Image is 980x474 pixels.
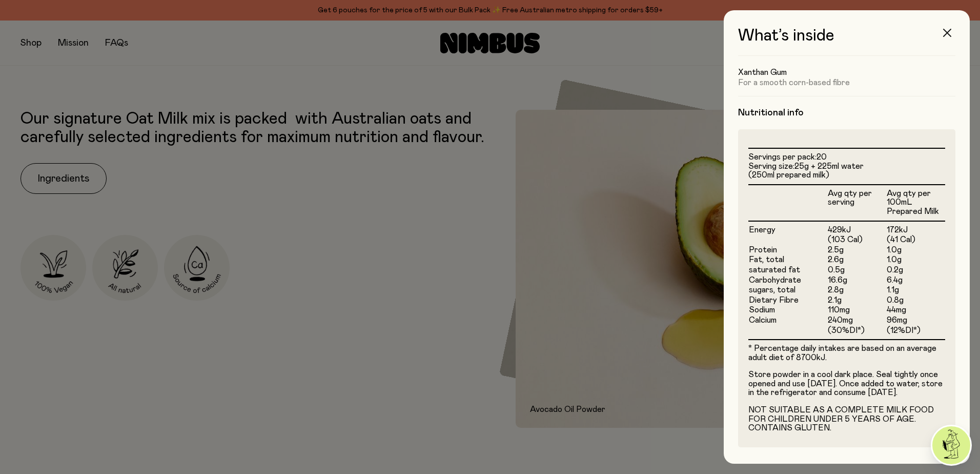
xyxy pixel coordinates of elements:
p: Store powder in a cool dark place. Seal tightly once opened and use [DATE]. Once added to water, ... [748,370,945,398]
span: Sodium [749,306,775,314]
td: 1.0g [886,255,945,265]
td: 96mg [886,315,945,326]
th: Avg qty per serving [827,185,886,221]
td: 0.2g [886,265,945,275]
th: Avg qty per 100mL Prepared Milk [886,185,945,221]
span: saturated fat [749,266,800,274]
span: Calcium [749,316,777,324]
span: Energy [749,226,775,234]
h5: Xanthan Gum [738,67,955,77]
td: 2.1g [827,295,886,306]
li: Serving size: [748,162,945,180]
span: 25g + 225ml water (250ml prepared milk) [748,162,864,180]
td: 6.4g [886,275,945,286]
span: Dietary Fibre [749,296,799,304]
td: 240mg [827,315,886,326]
td: 0.5g [827,265,886,275]
p: For a smooth corn-based fibre [738,77,955,88]
td: 2.8g [827,285,886,295]
img: agent [932,426,970,464]
span: 20 [816,153,827,161]
td: 2.5g [827,245,886,255]
td: 429kJ [827,221,886,235]
p: * Percentage daily intakes are based on an average adult diet of 8700kJ. [748,344,945,362]
span: Carbohydrate [749,276,801,284]
td: 16.6g [827,275,886,286]
td: 0.8g [886,295,945,306]
li: Servings per pack: [748,153,945,162]
td: (41 Cal) [886,235,945,245]
span: Protein [749,246,777,254]
td: 110mg [827,305,886,315]
td: (30%DI*) [827,326,886,340]
h3: What’s inside [738,27,955,56]
td: 1.1g [886,285,945,295]
h4: Nutritional info [738,107,955,119]
td: 2.6g [827,255,886,265]
td: (12%DI*) [886,326,945,340]
span: sugars, total [749,286,795,294]
span: Fat, total [749,255,784,264]
td: (103 Cal) [827,235,886,245]
td: 44mg [886,305,945,315]
td: 172kJ [886,221,945,235]
td: 1.0g [886,245,945,255]
p: NOT SUITABLE AS A COMPLETE MILK FOOD FOR CHILDREN UNDER 5 YEARS OF AGE. CONTAINS GLUTEN. [748,406,945,433]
